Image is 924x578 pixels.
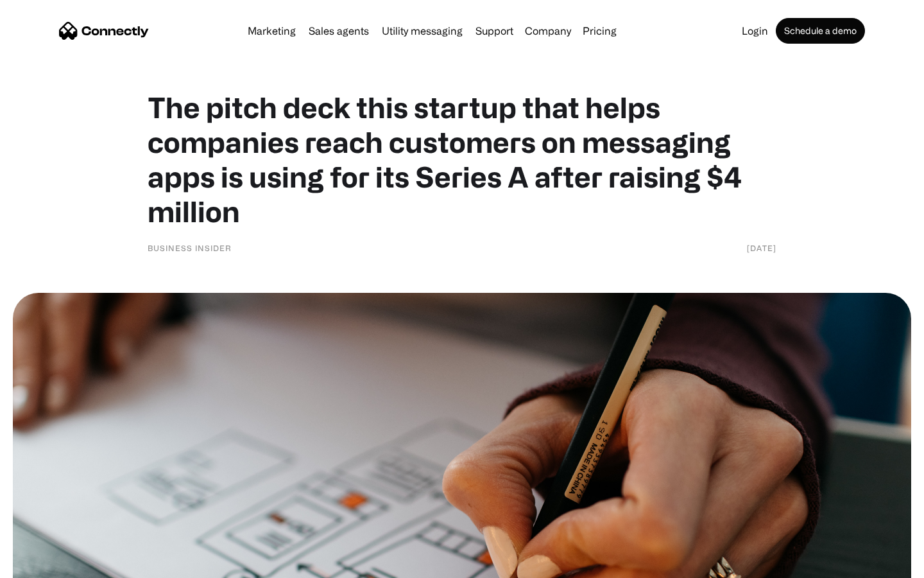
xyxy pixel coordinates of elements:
[243,26,301,36] a: Marketing
[304,26,374,36] a: Sales agents
[521,22,575,40] div: Company
[470,26,518,36] a: Support
[577,26,622,36] a: Pricing
[377,26,468,36] a: Utility messaging
[148,241,232,254] div: Business Insider
[59,21,149,40] a: home
[776,18,865,44] a: Schedule a demo
[737,26,773,36] a: Login
[747,241,776,254] div: [DATE]
[148,90,776,229] h1: The pitch deck this startup that helps companies reach customers on messaging apps is using for i...
[525,22,571,40] div: Company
